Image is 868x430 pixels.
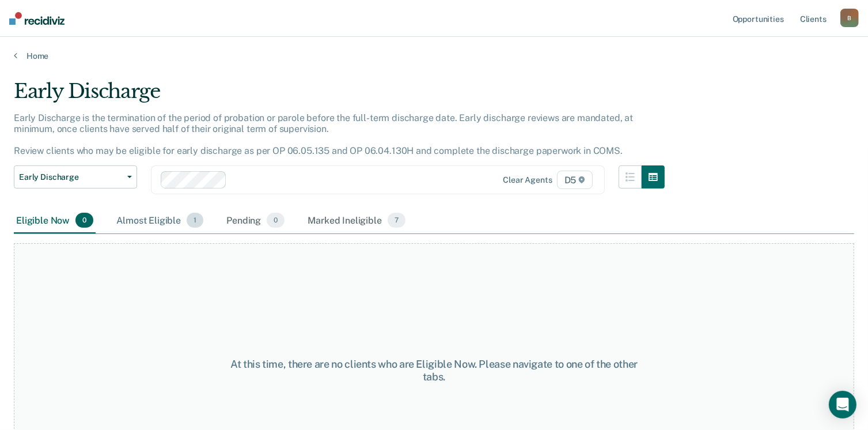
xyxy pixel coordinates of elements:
div: Open Intercom Messenger [829,391,856,418]
a: Home [14,51,854,61]
button: Early Discharge [14,165,137,188]
span: Early Discharge [19,172,123,182]
div: Early Discharge [14,80,665,112]
div: Almost Eligible1 [114,208,206,233]
button: B [840,9,859,27]
p: Early Discharge is the termination of the period of probation or parole before the full-term disc... [14,112,633,157]
span: 1 [187,213,203,228]
div: Pending0 [224,208,287,233]
div: Clear agents [503,175,552,185]
div: At this time, there are no clients who are Eligible Now. Please navigate to one of the other tabs. [224,358,644,383]
div: Eligible Now0 [14,208,96,233]
span: 0 [267,213,285,228]
div: Marked Ineligible7 [305,208,408,233]
img: Recidiviz [9,12,65,25]
span: D5 [557,171,593,189]
span: 7 [388,213,405,228]
span: 0 [75,213,93,228]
